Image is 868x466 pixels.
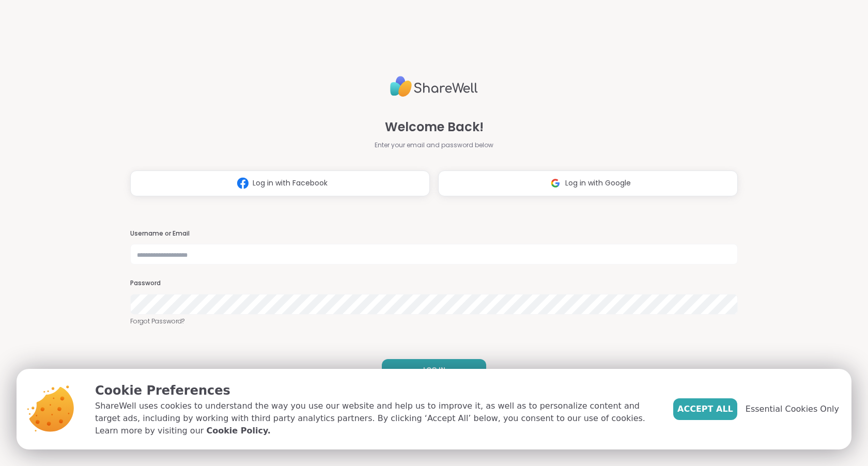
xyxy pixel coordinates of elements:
[673,398,737,420] button: Accept All
[385,118,484,136] span: Welcome Back!
[546,174,565,193] img: ShareWell Logomark
[390,72,478,101] img: ShareWell Logo
[130,279,738,288] h3: Password
[95,400,657,437] p: ShareWell uses cookies to understand the way you use our website and help us to improve it, as we...
[130,229,738,238] h3: Username or Email
[95,381,657,400] p: Cookie Preferences
[130,317,738,326] a: Forgot Password?
[233,174,253,193] img: ShareWell Logomark
[253,178,328,189] span: Log in with Facebook
[677,403,733,415] span: Accept All
[423,365,445,375] span: LOG IN
[130,170,430,196] button: Log in with Facebook
[438,170,738,196] button: Log in with Google
[746,403,839,415] span: Essential Cookies Only
[382,359,486,381] button: LOG IN
[565,178,631,189] span: Log in with Google
[206,425,270,437] a: Cookie Policy.
[375,141,493,150] span: Enter your email and password below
